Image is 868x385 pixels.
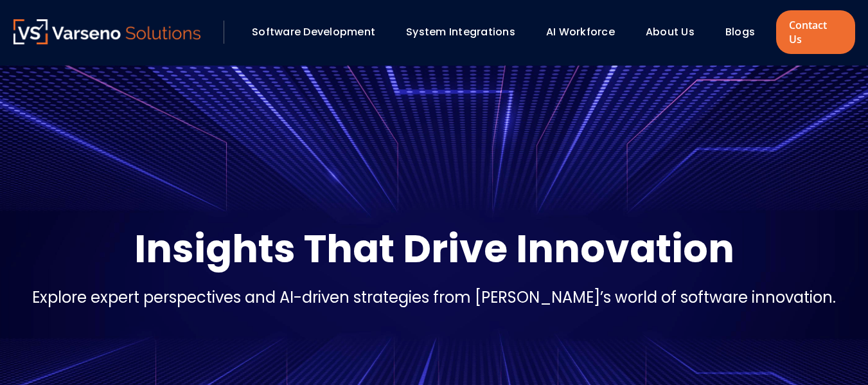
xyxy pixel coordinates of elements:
[719,21,773,43] div: Blogs
[13,19,201,45] a: Varseno Solutions – Product Engineering & IT Services
[406,24,515,39] a: System Integrations
[776,10,855,54] a: Contact Us
[32,286,836,309] p: Explore expert perspectives and AI-driven strategies from [PERSON_NAME]’s world of software innov...
[245,21,393,43] div: Software Development
[725,24,755,39] a: Blogs
[252,24,375,39] a: Software Development
[546,24,615,39] a: AI Workforce
[400,21,533,43] div: System Integrations
[646,24,695,39] a: About Us
[639,21,713,43] div: About Us
[13,19,201,44] img: Varseno Solutions – Product Engineering & IT Services
[134,223,734,274] p: Insights That Drive Innovation
[540,21,633,43] div: AI Workforce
